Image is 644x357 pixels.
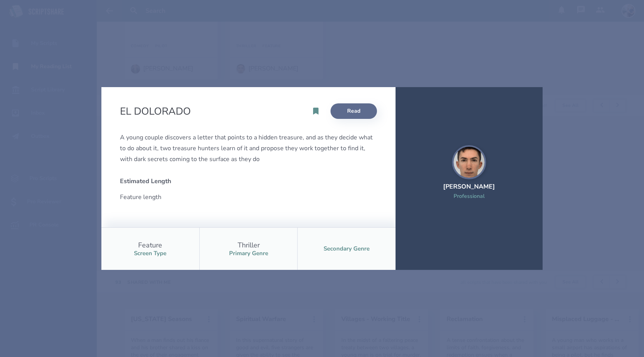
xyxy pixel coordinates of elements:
div: Thriller [238,240,260,250]
h2: EL DOLORADO [120,105,194,118]
div: Feature [138,240,162,250]
img: user_1756948650-crop.jpg [452,145,486,179]
div: [PERSON_NAME] [443,182,495,191]
div: Feature length [120,192,242,203]
div: Estimated Length [120,177,242,185]
a: [PERSON_NAME]Professional [443,145,495,209]
div: Screen Type [134,250,166,257]
div: Professional [443,192,495,200]
a: Read [331,103,377,119]
div: Primary Genre [229,250,268,257]
div: Secondary Genre [324,245,370,252]
div: A young couple discovers a letter that points to a hidden treasure, and as they decide what to do... [120,132,377,165]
